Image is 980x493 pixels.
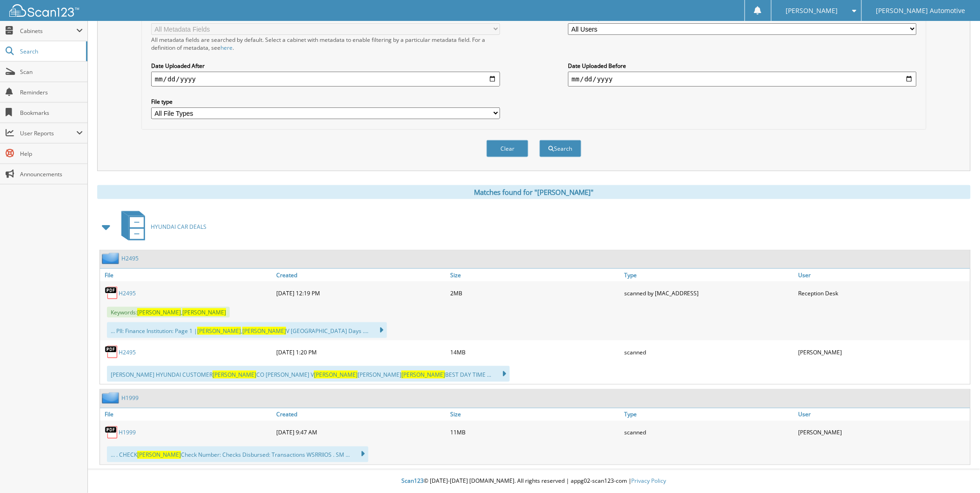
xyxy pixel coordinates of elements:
div: [PERSON_NAME] HYUNDAI CUSTOMER CO [PERSON_NAME] V [PERSON_NAME] BEST DAY TIME ... [107,366,510,382]
div: ... . CHECK Check Number: Checks Disbursed: Transactions WSRRIIOS . SM ... [107,446,368,462]
div: [DATE] 12:19 PM [274,284,448,302]
label: Date Uploaded After [151,62,500,70]
a: Type [622,269,796,281]
img: folder2.png [102,253,121,264]
a: Size [448,269,622,281]
span: Cabinets [20,27,76,35]
span: Scan [20,68,83,76]
a: Type [622,408,796,421]
span: [PERSON_NAME] [182,308,226,316]
div: 14MB [448,343,622,361]
img: PDF.png [105,286,119,300]
img: PDF.png [105,426,119,440]
span: [PERSON_NAME] [137,308,181,316]
a: Created [274,408,448,421]
img: scan123-logo-white.svg [9,4,79,17]
label: File type [151,98,500,106]
span: Bookmarks [20,109,83,117]
span: [PERSON_NAME] [786,8,838,13]
span: [PERSON_NAME] [213,371,256,379]
span: [PERSON_NAME] [242,327,286,335]
span: Scan123 [401,477,424,485]
span: [PERSON_NAME] [314,371,358,379]
button: Search [540,140,581,157]
a: HYUNDAI CAR DEALS [116,208,207,245]
div: scanned by [MAC_ADDRESS] [622,284,796,302]
div: Reception Desk [796,284,970,302]
a: Created [274,269,448,281]
a: H1999 [121,394,139,402]
a: H1999 [119,429,136,437]
span: [PERSON_NAME] [401,371,445,379]
input: start [151,72,500,87]
label: Date Uploaded Before [568,62,917,70]
a: here [220,44,233,52]
a: File [100,408,274,421]
div: [DATE] 1:20 PM [274,343,448,361]
a: H2495 [119,348,136,356]
input: end [568,72,917,87]
span: [PERSON_NAME] [197,327,241,335]
a: Privacy Policy [632,477,667,485]
span: Keywords: , [107,307,230,318]
span: [PERSON_NAME] [137,451,181,459]
a: Size [448,408,622,421]
button: Clear [487,140,528,157]
span: User Reports [20,129,76,137]
span: HYUNDAI CAR DEALS [151,223,207,231]
span: [PERSON_NAME] Automotive [876,8,966,13]
a: User [796,408,970,421]
img: PDF.png [105,345,119,359]
span: Announcements [20,170,83,178]
div: [PERSON_NAME] [796,343,970,361]
iframe: Chat Widget [933,448,980,493]
div: [PERSON_NAME] [796,423,970,442]
div: All metadata fields are searched by default. Select a cabinet with metadata to enable filtering b... [151,36,500,52]
a: User [796,269,970,281]
div: ... PII: Finance Institution: Page 1 | , V [GEOGRAPHIC_DATA] Days .... [107,322,387,338]
div: 2MB [448,284,622,302]
span: Reminders [20,88,83,96]
span: Search [20,47,81,55]
span: Help [20,150,83,158]
div: Matches found for "[PERSON_NAME]" [97,185,971,199]
a: H2495 [121,254,139,262]
a: File [100,269,274,281]
img: folder2.png [102,392,121,404]
div: [DATE] 9:47 AM [274,423,448,442]
div: scanned [622,423,796,442]
div: scanned [622,343,796,361]
div: 11MB [448,423,622,442]
a: H2495 [119,289,136,297]
div: © [DATE]-[DATE] [DOMAIN_NAME]. All rights reserved | appg02-scan123-com | [88,470,980,493]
